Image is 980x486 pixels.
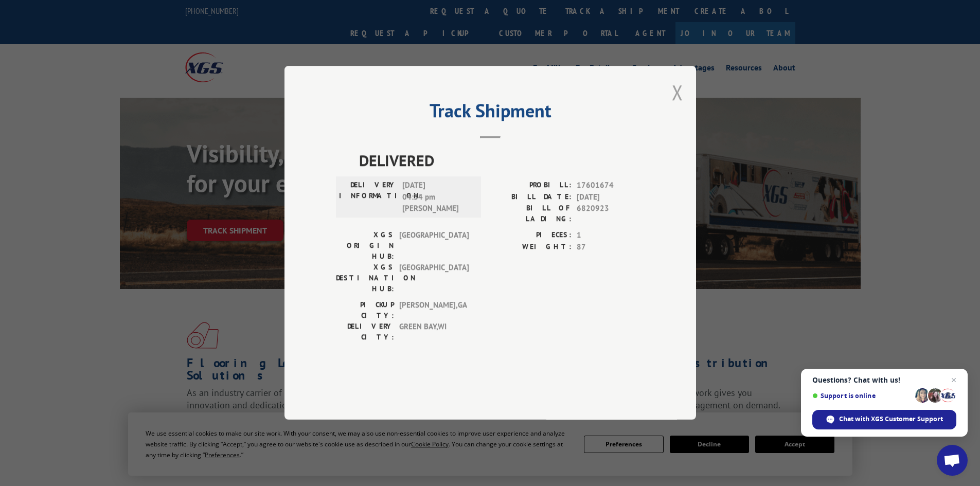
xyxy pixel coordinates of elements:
[359,149,645,172] span: DELIVERED
[577,230,645,242] span: 1
[577,180,645,192] span: 17601674
[339,180,397,215] label: DELIVERY INFORMATION:
[812,392,912,400] span: Support is online
[336,230,394,262] label: XGS ORIGIN HUB:
[402,180,472,215] span: [DATE] 04:34 pm [PERSON_NAME]
[490,230,572,242] label: PIECES:
[490,180,572,192] label: PROBILL:
[812,376,956,384] span: Questions? Chat with us!
[399,300,469,321] span: [PERSON_NAME] , GA
[399,321,469,343] span: GREEN BAY , WI
[577,191,645,203] span: [DATE]
[399,230,469,262] span: [GEOGRAPHIC_DATA]
[490,191,572,203] label: BILL DATE:
[490,203,572,225] label: BILL OF LADING:
[948,374,960,386] span: Close chat
[937,445,968,476] div: Open chat
[672,79,683,106] button: Close modal
[490,241,572,253] label: WEIGHT:
[336,103,645,123] h2: Track Shipment
[336,262,394,295] label: XGS DESTINATION HUB:
[812,410,956,429] div: Chat with XGS Customer Support
[577,241,645,253] span: 87
[839,415,943,424] span: Chat with XGS Customer Support
[336,300,394,321] label: PICKUP CITY:
[336,321,394,343] label: DELIVERY CITY:
[577,203,645,225] span: 6820923
[399,262,469,295] span: [GEOGRAPHIC_DATA]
